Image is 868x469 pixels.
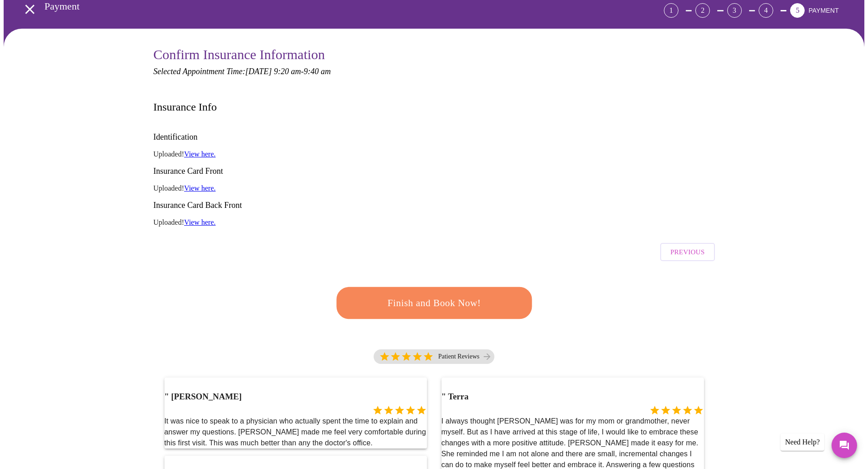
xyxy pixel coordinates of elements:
p: It was nice to speak to a physician who actually spent the time to explain and answer my question... [164,416,427,449]
h3: Terra [442,392,469,402]
div: Need Help? [781,434,824,451]
h3: Identification [154,132,715,142]
p: Uploaded! [154,184,715,192]
h3: Insurance Card Back Front [154,201,715,210]
span: PAYMENT [808,7,839,14]
button: Previous [660,243,714,261]
div: 1 [664,3,678,18]
a: View here. [184,184,216,192]
a: 5 Stars Patient Reviews [374,349,495,368]
p: Uploaded! [154,218,715,227]
button: Messages [832,433,857,458]
div: 3 [727,3,742,18]
div: 5 Stars Patient Reviews [374,349,495,364]
span: Previous [670,246,704,258]
a: View here. [184,150,216,158]
div: 5 [790,3,805,18]
button: Finish and Book Now! [336,287,532,319]
p: Uploaded! [154,150,715,158]
span: " [164,392,169,401]
h3: Payment [45,0,613,12]
p: Patient Reviews [438,353,480,360]
h3: [PERSON_NAME] [164,392,242,402]
div: 2 [695,3,710,18]
em: Selected Appointment Time: [DATE] 9:20 am - 9:40 am [154,67,331,76]
a: View here. [184,218,216,226]
h3: Insurance Info [154,101,217,113]
span: " [442,392,446,401]
div: 4 [759,3,773,18]
h3: Confirm Insurance Information [154,47,715,62]
h3: Insurance Card Front [154,166,715,176]
span: Finish and Book Now! [350,295,519,312]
